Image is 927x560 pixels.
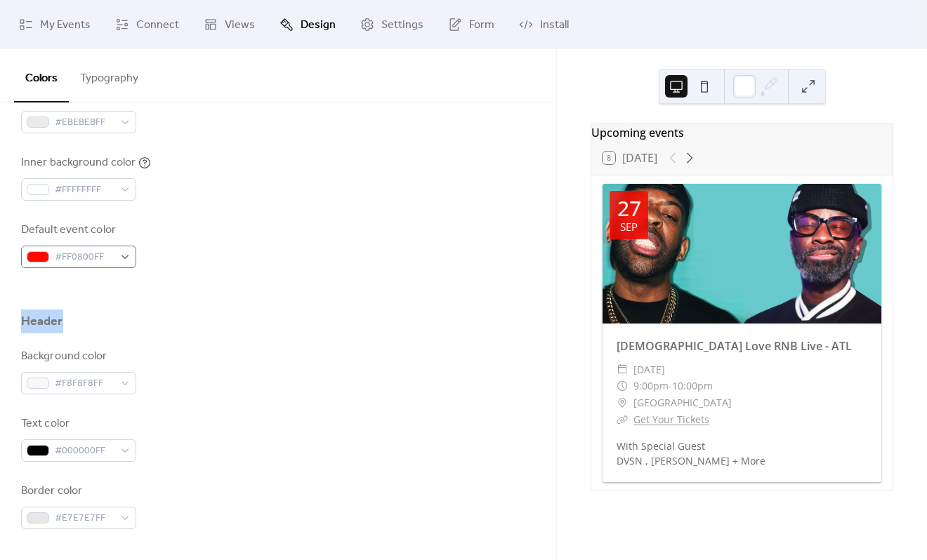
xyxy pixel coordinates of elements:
[617,198,641,219] div: 27
[617,361,628,378] div: ​
[21,154,136,171] div: Inner background color
[55,249,114,266] span: #FF0800FF
[55,510,114,527] span: #E7E7E7FF
[591,124,893,141] div: Upcoming events
[633,394,732,411] span: [GEOGRAPHIC_DATA]
[633,361,665,378] span: [DATE]
[269,6,346,44] a: Design
[617,338,852,354] a: [DEMOGRAPHIC_DATA] Love RNB Live - ATL
[301,17,336,34] span: Design
[55,375,114,392] span: #F8F8F8FF
[669,378,672,394] span: -
[508,6,579,44] a: Install
[14,49,69,102] button: Colors
[136,17,179,34] span: Connect
[469,17,494,34] span: Form
[55,443,114,460] span: #000000FF
[438,6,505,44] a: Form
[350,6,434,44] a: Settings
[633,413,709,426] a: Get Your Tickets
[21,222,133,239] div: Default event color
[69,49,150,101] button: Typography
[105,6,190,44] a: Connect
[617,394,628,411] div: ​
[40,17,91,34] span: My Events
[633,378,669,394] span: 9:00pm
[617,378,628,394] div: ​
[193,6,265,44] a: Views
[55,182,114,199] span: #FFFFFFFF
[225,17,255,34] span: Views
[8,6,101,44] a: My Events
[381,17,423,34] span: Settings
[617,411,628,428] div: ​
[21,313,63,330] div: Header
[672,378,713,394] span: 10:00pm
[55,114,114,131] span: #EBEBEBFF
[21,483,133,500] div: Border color
[620,222,638,232] div: Sep
[540,17,569,34] span: Install
[21,415,133,432] div: Text color
[21,87,133,104] div: Inner border color
[603,439,881,468] div: With Special Guest DVSN , [PERSON_NAME] + More
[21,348,133,365] div: Background color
